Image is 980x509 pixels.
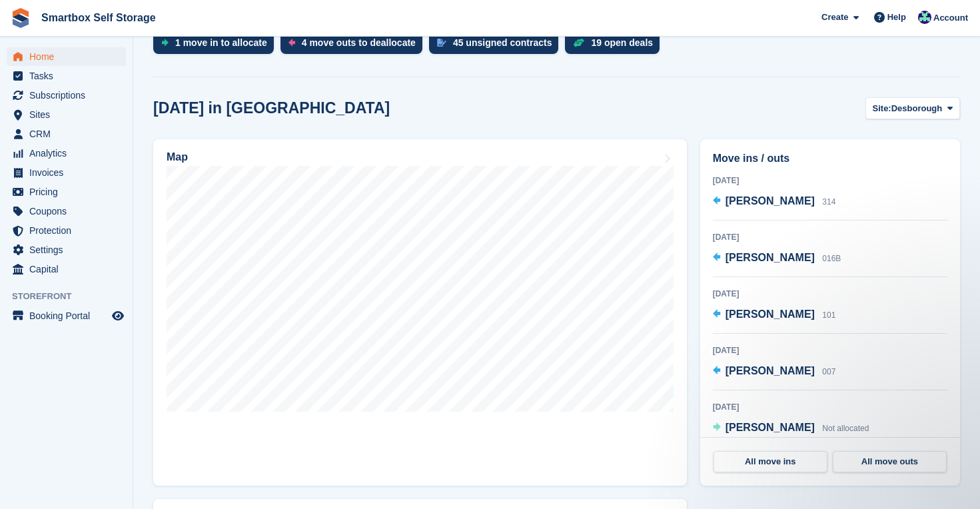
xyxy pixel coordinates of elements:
[822,424,869,433] span: Not allocated
[7,86,126,105] a: menu
[713,151,947,167] h2: Move ins / outs
[573,38,584,47] img: deal-1b604bf984904fb50ccaf53a9ad4b4a5d6e5aea283cecdc64d6e3604feb123c2.svg
[29,306,109,325] span: Booking Portal
[302,37,416,48] div: 4 move outs to deallocate
[7,306,126,325] a: menu
[822,197,835,207] span: 314
[822,310,835,320] span: 101
[153,99,390,117] h2: [DATE] in [GEOGRAPHIC_DATA]
[726,365,815,376] span: [PERSON_NAME]
[7,260,126,278] a: menu
[7,47,126,66] a: menu
[713,175,947,187] div: [DATE]
[714,451,827,472] a: All move ins
[7,202,126,221] a: menu
[713,193,836,211] a: [PERSON_NAME] 314
[429,31,566,61] a: 45 unsigned contracts
[822,254,841,263] span: 016B
[726,195,815,207] span: [PERSON_NAME]
[726,252,815,263] span: [PERSON_NAME]
[7,163,126,182] a: menu
[29,260,109,278] span: Capital
[7,125,126,143] a: menu
[713,231,947,243] div: [DATE]
[153,31,280,61] a: 1 move in to allocate
[110,308,126,324] a: Preview store
[175,37,267,48] div: 1 move in to allocate
[821,11,848,24] span: Create
[591,37,653,48] div: 19 open deals
[865,97,960,119] button: Site: Desborough
[833,451,947,472] a: All move outs
[873,102,891,115] span: Site:
[29,241,109,259] span: Settings
[29,47,109,66] span: Home
[29,67,109,85] span: Tasks
[29,183,109,201] span: Pricing
[918,11,931,24] img: Roger Canham
[29,86,109,105] span: Subscriptions
[726,422,815,433] span: [PERSON_NAME]
[167,151,188,163] h2: Map
[713,401,947,413] div: [DATE]
[437,39,446,47] img: contract_signature_icon-13c848040528278c33f63329250d36e43548de30e8caae1d1a13099fd9432cc5.svg
[565,31,666,61] a: 19 open deals
[7,144,126,163] a: menu
[713,344,947,356] div: [DATE]
[891,102,943,115] span: Desborough
[7,105,126,124] a: menu
[36,7,161,29] a: Smartbox Self Storage
[29,144,109,163] span: Analytics
[288,39,295,47] img: move_outs_to_deallocate_icon-f764333ba52eb49d3ac5e1228854f67142a1ed5810a6f6cc68b1a99e826820c5.svg
[713,363,836,380] a: [PERSON_NAME] 007
[726,308,815,320] span: [PERSON_NAME]
[153,139,687,486] a: Map
[7,67,126,85] a: menu
[12,290,133,303] span: Storefront
[29,105,109,124] span: Sites
[713,306,836,324] a: [PERSON_NAME] 101
[29,163,109,182] span: Invoices
[933,11,968,25] span: Account
[29,202,109,221] span: Coupons
[29,125,109,143] span: CRM
[713,250,841,267] a: [PERSON_NAME] 016B
[713,420,869,437] a: [PERSON_NAME] Not allocated
[822,367,835,376] span: 007
[161,39,169,47] img: move_ins_to_allocate_icon-fdf77a2bb77ea45bf5b3d319d69a93e2d87916cf1d5bf7949dd705db3b84f3ca.svg
[280,31,429,61] a: 4 move outs to deallocate
[887,11,906,24] span: Help
[7,183,126,201] a: menu
[713,288,947,300] div: [DATE]
[29,221,109,240] span: Protection
[7,221,126,240] a: menu
[7,241,126,259] a: menu
[11,8,31,28] img: stora-icon-8386f47178a22dfd0bd8f6a31ec36ba5ce8667c1dd55bd0f319d3a0aa187defe.svg
[453,37,552,48] div: 45 unsigned contracts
